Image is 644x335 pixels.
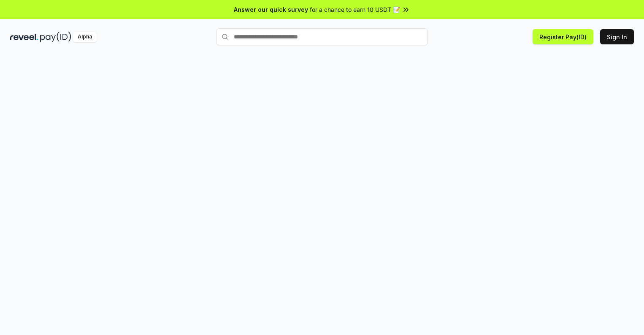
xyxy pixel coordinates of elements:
[40,32,71,42] img: pay_id
[10,32,38,42] img: reveel_dark
[73,32,97,42] div: Alpha
[533,29,593,44] button: Register Pay(ID)
[600,29,634,44] button: Sign In
[310,5,400,14] span: for a chance to earn 10 USDT 📝
[234,5,308,14] span: Answer our quick survey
